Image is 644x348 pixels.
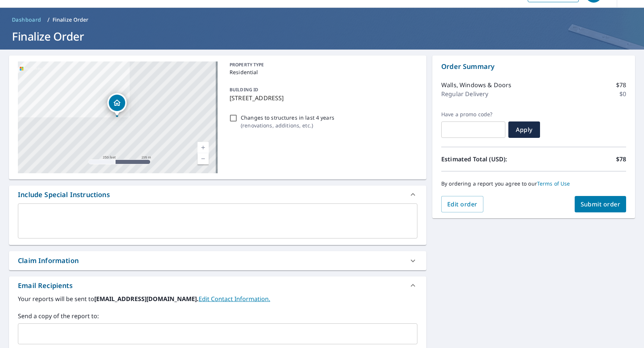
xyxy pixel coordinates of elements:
[230,61,414,68] p: PROPERTY TYPE
[619,89,626,98] p: $0
[47,15,50,24] li: /
[241,121,334,129] p: ( renovations, additions, etc. )
[441,89,488,98] p: Regular Delivery
[18,311,417,320] label: Send a copy of the report to:
[53,16,89,23] p: Finalize Order
[230,86,258,93] p: BUILDING ID
[241,114,334,121] p: Changes to structures in last 4 years
[441,111,505,118] label: Have a promo code?
[616,80,626,89] p: $78
[9,14,44,26] a: Dashboard
[581,200,621,208] span: Submit order
[9,186,426,203] div: Include Special Instructions
[514,126,534,134] span: Apply
[230,94,414,102] p: [STREET_ADDRESS]
[18,190,110,200] div: Include Special Instructions
[18,294,417,303] label: Your reports will be sent to
[575,196,626,212] button: Submit order
[537,180,570,187] a: Terms of Use
[18,256,79,266] div: Claim Information
[447,200,477,208] span: Edit order
[107,93,127,116] div: Dropped pin, building 1, Residential property, 228 W 20th St Hialeah, FL 33010
[616,155,626,164] p: $78
[9,14,635,26] nav: breadcrumb
[230,68,414,76] p: Residential
[441,180,626,187] p: By ordering a report you agree to our
[94,295,199,303] b: [EMAIL_ADDRESS][DOMAIN_NAME].
[441,61,626,72] p: Order Summary
[441,155,534,164] p: Estimated Total (USD):
[12,16,41,23] span: Dashboard
[198,142,209,153] a: Current Level 17, Zoom In
[18,281,73,291] div: Email Recipients
[9,251,426,270] div: Claim Information
[441,80,511,89] p: Walls, Windows & Doors
[508,121,540,138] button: Apply
[9,276,426,294] div: Email Recipients
[441,196,483,212] button: Edit order
[199,295,270,303] a: EditContactInfo
[198,153,209,164] a: Current Level 17, Zoom Out
[9,29,635,44] h1: Finalize Order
